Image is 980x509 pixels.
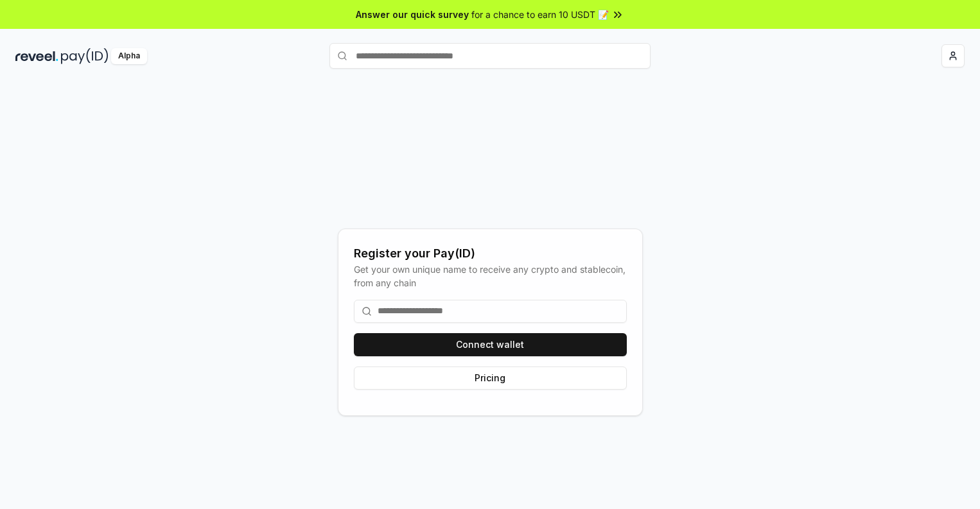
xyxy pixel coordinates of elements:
img: pay_id [61,48,109,64]
button: Pricing [354,367,627,390]
span: Answer our quick survey [356,8,469,21]
span: for a chance to earn 10 USDT 📝 [471,8,609,21]
button: Connect wallet [354,333,627,356]
div: Alpha [111,48,147,64]
img: reveel_dark [15,48,58,64]
div: Get your own unique name to receive any crypto and stablecoin, from any chain [354,263,627,289]
div: Register your Pay(ID) [354,245,627,263]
